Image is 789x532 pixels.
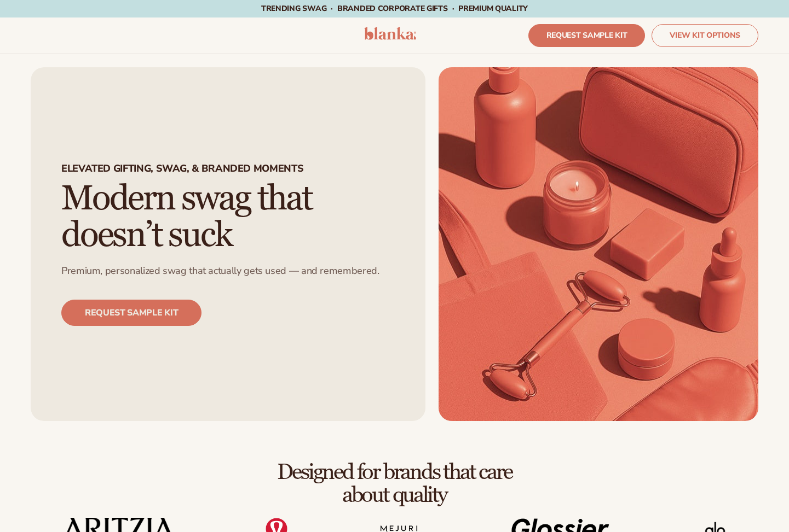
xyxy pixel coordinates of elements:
[364,27,416,40] img: logo
[61,180,395,254] h2: Modern swag that doesn’t suck
[528,24,646,47] a: REQUEST SAMPLE KIT
[652,24,758,47] a: VIEW KIT OPTIONS
[61,300,201,326] a: REQUEST SAMPLE KIT
[364,27,416,44] a: logo
[61,265,379,277] p: Premium, personalized swag that actually gets used — and remembered.
[264,461,526,507] h2: Designed for brands that care about quality
[261,3,528,14] span: TRENDING SWAG · BRANDED CORPORATE GIFTS · PREMIUM QUALITY
[61,162,303,180] p: Elevated Gifting, swag, & branded moments
[439,67,758,421] img: swag-sample-kit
